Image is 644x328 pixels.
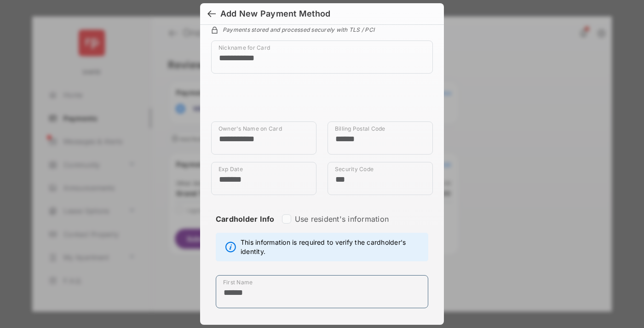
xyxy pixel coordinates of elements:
[220,9,330,19] div: Add New Payment Method
[216,214,275,240] strong: Cardholder Info
[295,214,389,224] label: Use resident's information
[211,25,433,33] div: Payments stored and processed securely with TLS / PCI
[211,81,433,121] iframe: Credit card field
[241,238,423,256] span: This information is required to verify the cardholder's identity.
